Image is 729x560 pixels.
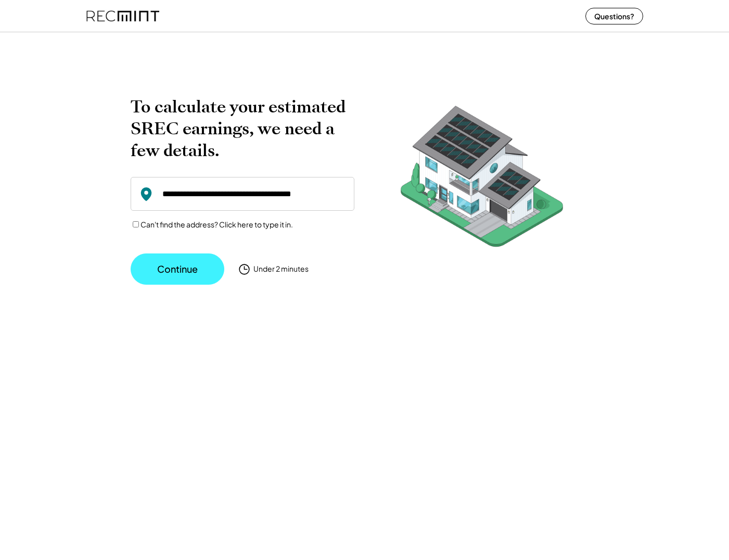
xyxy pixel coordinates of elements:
button: Continue [131,253,224,285]
div: Under 2 minutes [253,264,309,274]
button: Questions? [585,8,643,24]
h2: To calculate your estimated SREC earnings, we need a few details. [131,96,354,161]
label: Can't find the address? Click here to type it in. [140,220,293,229]
img: recmint-logotype%403x%20%281%29.jpeg [86,2,159,30]
img: RecMintArtboard%207.png [380,96,583,263]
